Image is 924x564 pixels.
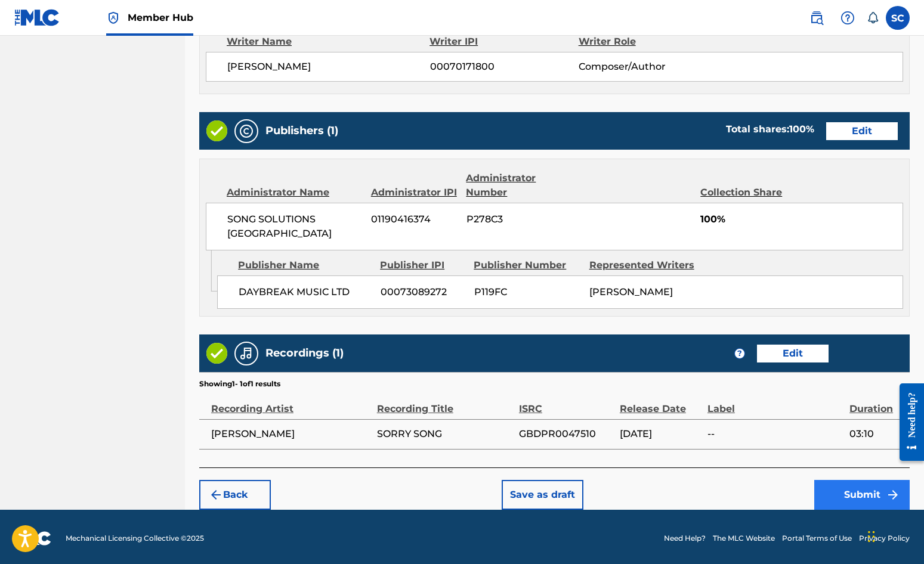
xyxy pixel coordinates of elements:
img: MLC Logo [14,9,60,26]
span: SORRY SONG [377,427,513,441]
img: 7ee5dd4eb1f8a8e3ef2f.svg [209,488,223,502]
span: P119FC [474,285,580,299]
button: Save as draft [502,480,583,510]
span: -- [707,427,843,441]
span: 100 % [789,123,814,135]
span: 100% [700,212,903,227]
div: ISRC [519,389,614,416]
img: Recordings [239,346,254,361]
h5: Publishers (1) [265,124,338,138]
div: Publisher IPI [380,258,465,272]
a: Portal Terms of Use [782,533,852,544]
span: [PERSON_NAME] [227,60,430,74]
button: Back [199,480,271,510]
div: Duration [849,389,904,416]
div: Help [836,6,860,30]
span: [PERSON_NAME] [589,286,673,298]
img: Publishers [239,124,254,138]
span: 03:10 [849,427,904,441]
span: 00073089272 [381,285,465,299]
div: Collection Share [700,185,802,200]
img: Valid [206,120,227,141]
div: Writer IPI [429,35,578,49]
span: 00070171800 [430,60,579,74]
div: Administrator Number [466,171,574,200]
span: [DATE] [620,427,702,441]
span: GBDPR0047510 [519,427,614,441]
span: Member Hub [128,11,193,24]
a: Need Help? [664,533,706,544]
button: Edit [757,345,829,362]
div: Release Date [620,389,702,416]
img: Valid [206,343,227,364]
span: DAYBREAK MUSIC LTD [239,285,372,299]
span: [PERSON_NAME] [211,427,371,441]
div: Recording Artist [211,389,371,416]
div: Represented Writers [589,258,696,272]
div: Publisher Number [474,258,580,272]
div: Administrator IPI [371,185,458,200]
div: Administrator Name [227,185,362,200]
div: Recording Title [377,389,513,416]
span: 01190416374 [371,212,457,227]
button: Submit [814,480,910,510]
span: SONG SOLUTIONS [GEOGRAPHIC_DATA] [227,212,362,241]
a: Privacy Policy [859,533,910,544]
iframe: Chat Widget [864,507,924,564]
img: f7272a7cc735f4ea7f67.svg [886,488,900,502]
div: Drag [868,519,875,554]
div: Label [707,389,843,416]
div: Total shares: [726,122,814,137]
div: Publisher Name [238,258,371,272]
div: Writer Name [227,35,429,49]
iframe: Resource Center [891,374,924,470]
span: Mechanical Licensing Collective © 2025 [66,533,204,544]
div: User Menu [886,6,910,30]
p: Showing 1 - 1 of 1 results [199,379,280,389]
h5: Recordings (1) [265,346,344,360]
img: help [840,11,855,25]
button: Edit [826,122,898,140]
div: Writer Role [579,35,714,49]
img: search [809,11,824,25]
a: The MLC Website [713,533,775,544]
a: Public Search [805,6,829,30]
img: Top Rightsholder [106,11,120,25]
span: P278C3 [466,212,574,227]
span: Composer/Author [579,60,713,74]
span: ? [735,349,744,358]
div: Notifications [867,12,879,24]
